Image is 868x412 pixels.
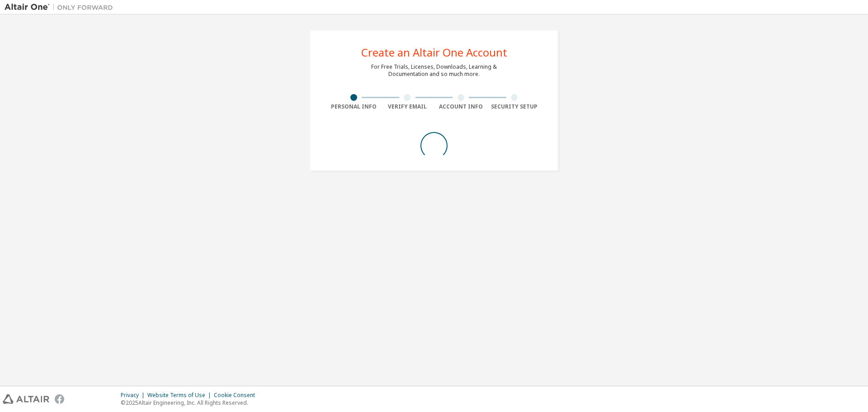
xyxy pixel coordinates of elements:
img: facebook.svg [55,394,64,404]
div: For Free Trials, Licenses, Downloads, Learning & Documentation and so much more. [371,63,497,78]
div: Personal Info [327,103,381,110]
p: © 2025 Altair Engineering, Inc. All Rights Reserved. [121,399,260,407]
div: Verify Email [381,103,434,110]
div: Privacy [121,392,147,399]
img: Altair One [5,3,118,12]
div: Cookie Consent [214,392,260,399]
img: altair_logo.svg [3,394,49,404]
div: Account Info [434,103,488,110]
div: Create an Altair One Account [361,47,507,58]
div: Website Terms of Use [147,392,214,399]
div: Security Setup [488,103,542,110]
